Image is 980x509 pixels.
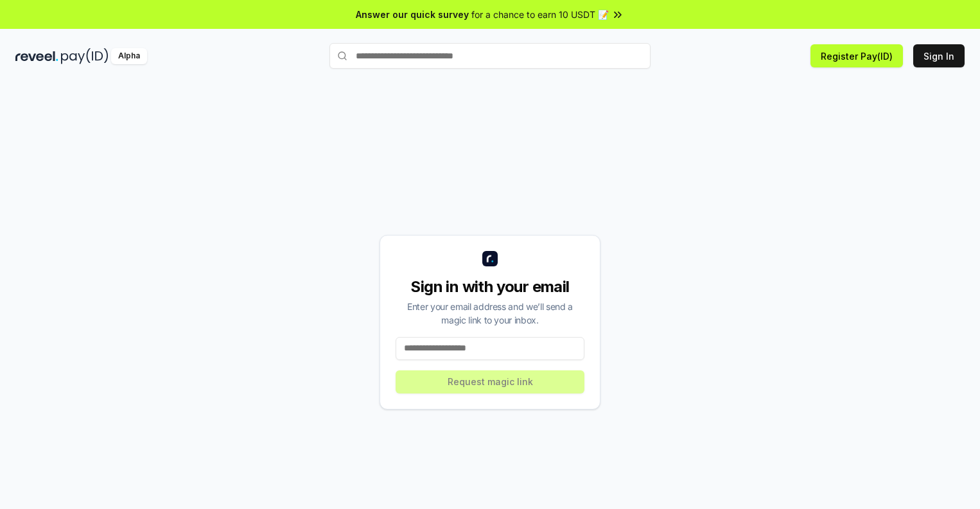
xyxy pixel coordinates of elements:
button: Register Pay(ID) [810,44,903,67]
span: Answer our quick survey [356,8,469,21]
div: Sign in with your email [396,277,584,297]
img: logo_small [482,251,498,266]
button: Sign In [913,44,965,67]
img: reveel_dark [15,48,58,64]
img: pay_id [61,48,109,64]
div: Alpha [111,48,147,64]
div: Enter your email address and we’ll send a magic link to your inbox. [396,300,584,327]
span: for a chance to earn 10 USDT 📝 [471,8,609,21]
